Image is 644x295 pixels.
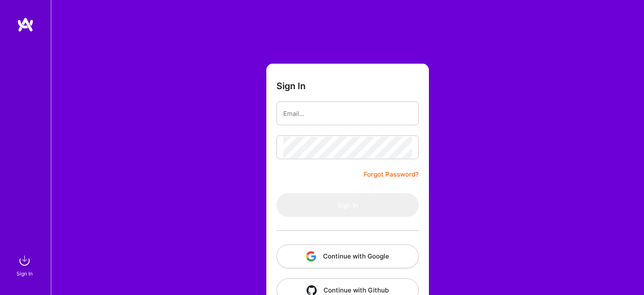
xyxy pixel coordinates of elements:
h3: Sign In [276,81,306,91]
img: logo [17,17,34,32]
img: icon [306,251,316,261]
button: Continue with Google [276,244,419,268]
a: sign inSign In [18,252,33,278]
button: Sign In [276,193,419,217]
a: Forgot Password? [364,169,419,180]
div: Sign In [17,269,33,278]
img: sign in [16,252,33,269]
input: Email... [283,103,412,124]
